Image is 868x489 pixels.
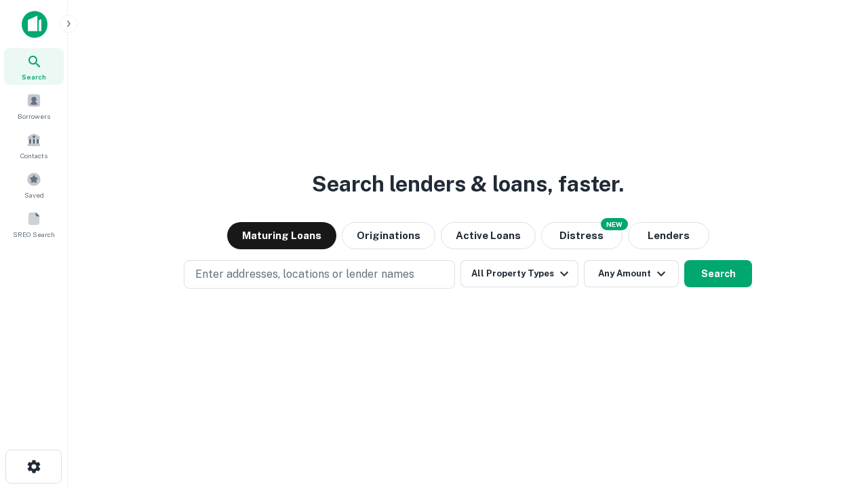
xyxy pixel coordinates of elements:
[20,150,47,161] span: Contacts
[312,168,624,200] h3: Search lenders & loans, faster.
[227,222,336,249] button: Maturing Loans
[195,266,414,283] p: Enter addresses, locations or lender names
[684,260,752,287] button: Search
[4,206,64,242] a: SREO Search
[441,222,536,249] button: Active Loans
[18,111,50,122] span: Borrowers
[342,222,435,249] button: Originations
[4,48,64,85] a: Search
[184,260,455,289] button: Enter addresses, locations or lender names
[13,229,55,240] span: SREO Search
[584,260,679,287] button: Any Amount
[22,71,46,82] span: Search
[4,127,64,164] a: Contacts
[541,222,623,249] button: Search distressed loans with lien and other non-mortgage details.
[800,380,868,446] iframe: Chat Widget
[22,11,47,38] img: capitalize-icon.png
[460,260,578,287] button: All Property Types
[24,189,44,200] span: Saved
[4,166,64,203] a: Saved
[628,222,709,249] button: Lenders
[4,88,64,124] a: Borrowers
[601,218,628,230] div: NEW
